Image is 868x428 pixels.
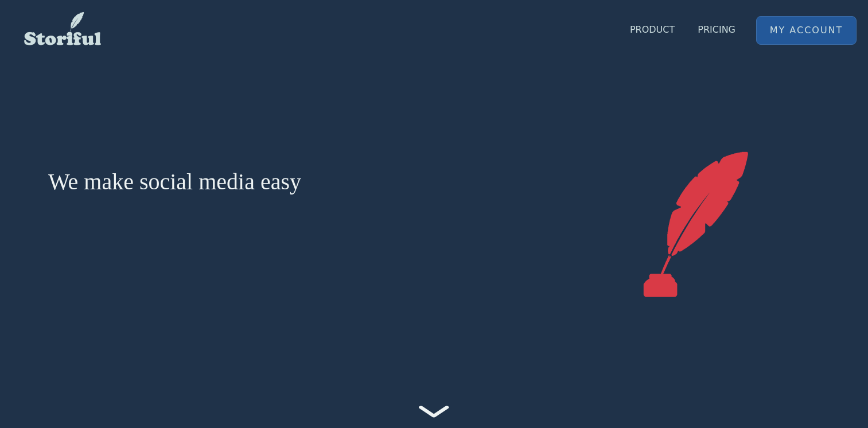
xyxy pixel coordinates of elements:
a: Pricing [691,16,742,44]
h1: We make social media easy [48,168,558,196]
img: Storiful Logo [23,11,102,46]
a: My Account [757,17,856,44]
img: Storiful screen shot [622,151,769,298]
a: Product [623,16,682,44]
